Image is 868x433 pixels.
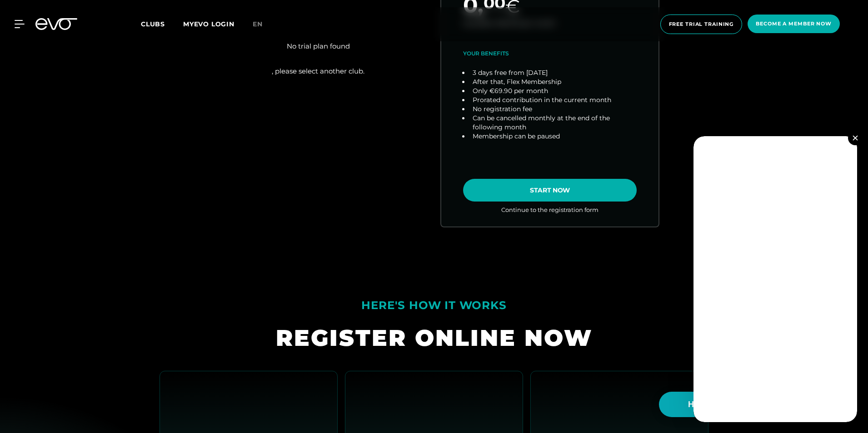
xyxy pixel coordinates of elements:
[141,20,183,28] a: Clubs
[688,399,839,411] span: Hello athlete! What do you want to do?
[141,20,165,28] span: Clubs
[253,19,274,30] a: En
[276,323,593,353] div: REGISTER ONLINE NOW
[659,392,850,417] button: Hello athlete! What do you want to do?
[361,295,506,316] div: HERE'S HOW IT WORKS
[745,15,843,34] a: Become a member now
[669,20,734,28] span: Free trial training
[853,135,858,140] img: close.svg
[756,20,832,28] span: Become a member now
[209,27,428,76] div: , please select another club.
[183,20,234,28] a: MYEVO LOGIN
[658,15,745,34] a: Free trial training
[253,20,263,28] span: En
